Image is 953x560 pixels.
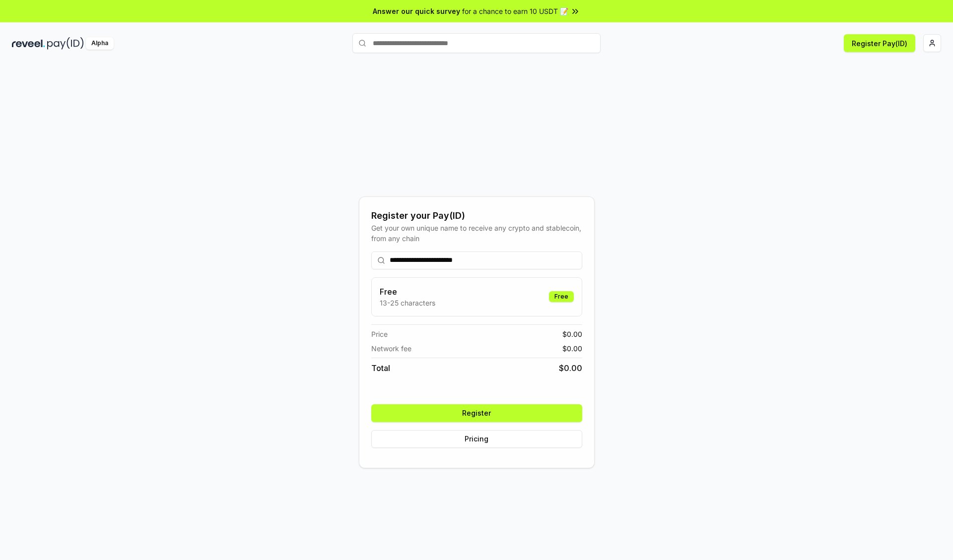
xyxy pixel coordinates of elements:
[86,37,114,50] div: Alpha
[12,37,45,50] img: reveel_dark
[559,362,582,374] span: $ 0.00
[371,362,390,374] span: Total
[371,329,388,339] span: Price
[549,291,574,302] div: Free
[371,223,582,244] div: Get your own unique name to receive any crypto and stablecoin, from any chain
[47,37,84,50] img: pay_id
[562,343,582,354] span: $ 0.00
[371,343,411,354] span: Network fee
[380,286,435,298] h3: Free
[462,6,568,16] span: for a chance to earn 10 USDT 📝
[380,298,435,308] p: 13-25 characters
[371,404,582,422] button: Register
[371,430,582,448] button: Pricing
[562,329,582,339] span: $ 0.00
[844,34,915,52] button: Register Pay(ID)
[373,6,460,16] span: Answer our quick survey
[371,209,582,223] div: Register your Pay(ID)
